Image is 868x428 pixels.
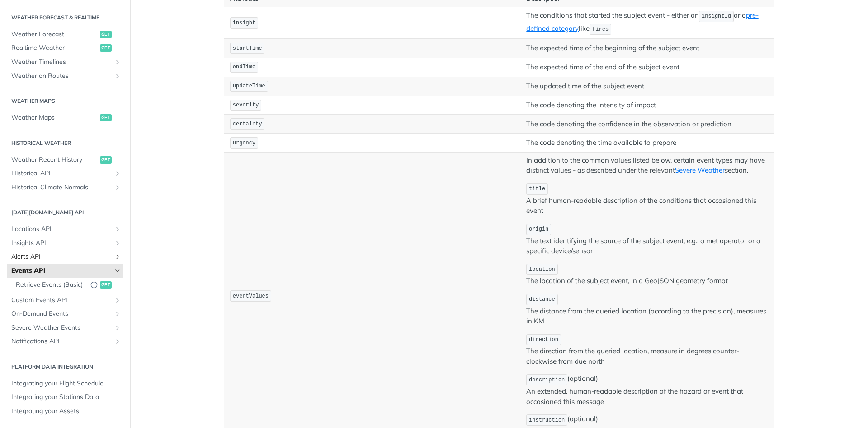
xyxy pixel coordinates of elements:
[114,267,121,274] button: Hide subpages for Events API
[7,390,123,404] a: Integrating your Stations Data
[11,58,112,67] span: Weather Timelines
[529,266,555,273] span: location
[11,113,98,122] span: Weather Maps
[7,69,123,83] a: Weather on RoutesShow subpages for Weather on Routes
[592,26,609,33] span: fires
[114,297,121,304] button: Show subpages for Custom Events API
[7,111,123,125] a: Weather Mapsget
[529,337,558,343] span: direction
[11,239,112,248] span: Insights API
[233,293,269,299] span: eventValues
[526,333,768,367] p: The direction from the queried location, measure in degrees counter-clockwise from due north
[7,264,123,278] a: Events APIHide subpages for Events API
[7,139,123,147] h2: Historical Weather
[7,293,123,307] a: Custom Events APIShow subpages for Custom Events API
[529,417,565,423] span: instruction
[7,41,123,55] a: Realtime Weatherget
[526,155,768,176] p: In addition to the common values listed below, certain event types may have distinct values - as ...
[233,140,255,146] span: urgency
[233,20,255,26] span: insight
[7,236,123,250] a: Insights APIShow subpages for Insights API
[11,155,98,164] span: Weather Recent History
[526,11,758,33] a: pre-defined category
[526,138,768,148] p: The code denoting the time available to prepare
[7,153,123,167] a: Weather Recent Historyget
[529,186,545,192] span: title
[702,13,731,19] span: insightId
[675,166,725,174] a: Severe Weather
[529,296,555,303] span: distance
[233,83,265,89] span: updateTime
[7,307,123,321] a: On-Demand EventsShow subpages for On-Demand Events
[100,281,112,289] span: get
[100,114,112,121] span: get
[114,184,121,191] button: Show subpages for Historical Climate Normals
[233,45,262,52] span: startTime
[11,296,112,305] span: Custom Events API
[11,72,112,81] span: Weather on Routes
[100,156,112,164] span: get
[7,208,123,216] h2: [DATE][DOMAIN_NAME] API
[526,10,768,36] p: The conditions that started the subject event - either an or a like
[7,55,123,69] a: Weather TimelinesShow subpages for Weather Timelines
[11,337,112,346] span: Notifications API
[7,28,123,41] a: Weather Forecastget
[233,102,259,108] span: severity
[526,100,768,111] p: The code denoting the intensity of impact
[114,58,121,66] button: Show subpages for Weather Timelines
[11,309,112,318] span: On-Demand Events
[526,81,768,91] p: The updated time of the subject event
[526,62,768,72] p: The expected time of the end of the subject event
[11,266,112,275] span: Events API
[114,324,121,332] button: Show subpages for Severe Weather Events
[7,97,123,105] h2: Weather Maps
[11,225,112,234] span: Locations API
[526,183,768,216] p: A brief human-readable description of the conditions that occasioned this event
[11,252,112,261] span: Alerts API
[114,240,121,247] button: Show subpages for Insights API
[100,44,112,52] span: get
[16,280,86,289] span: Retrieve Events (Basic)
[114,338,121,345] button: Show subpages for Notifications API
[114,72,121,80] button: Show subpages for Weather on Routes
[11,379,121,388] span: Integrating your Flight Schedule
[526,293,768,327] p: The distance from the queried location (according to the precision), measures in KM
[7,250,123,264] a: Alerts APIShow subpages for Alerts API
[7,222,123,236] a: Locations APIShow subpages for Locations API
[11,183,112,192] span: Historical Climate Normals
[7,363,123,371] h2: Platform DATA integration
[233,64,255,70] span: endTime
[11,169,112,178] span: Historical API
[529,377,565,383] span: description
[11,323,112,332] span: Severe Weather Events
[7,321,123,335] a: Severe Weather EventsShow subpages for Severe Weather Events
[526,43,768,53] p: The expected time of the beginning of the subject event
[11,393,121,402] span: Integrating your Stations Data
[7,181,123,194] a: Historical Climate NormalsShow subpages for Historical Climate Normals
[114,310,121,317] button: Show subpages for On-Demand Events
[114,226,121,233] button: Show subpages for Locations API
[7,167,123,180] a: Historical APIShow subpages for Historical API
[526,263,768,286] p: The location of the subject event, in a GeoJSON geometry format
[7,14,123,22] h2: Weather Forecast & realtime
[529,226,548,232] span: origin
[114,170,121,177] button: Show subpages for Historical API
[526,119,768,130] p: The code denoting the confidence in the observation or prediction
[11,43,98,53] span: Realtime Weather
[7,335,123,348] a: Notifications APIShow subpages for Notifications API
[11,278,123,292] a: Retrieve Events (Basic)Deprecated Endpointget
[233,121,262,127] span: certainty
[114,253,121,260] button: Show subpages for Alerts API
[7,404,123,418] a: Integrating your Assets
[11,407,121,416] span: Integrating your Assets
[526,373,768,407] p: (optional) An extended, human-readable description of the hazard or event that occasioned this me...
[100,31,112,38] span: get
[526,223,768,256] p: The text identifying the source of the subject event, e.g., a met operator or a specific device/s...
[90,280,98,290] button: Deprecated Endpoint
[11,30,98,39] span: Weather Forecast
[7,377,123,390] a: Integrating your Flight Schedule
